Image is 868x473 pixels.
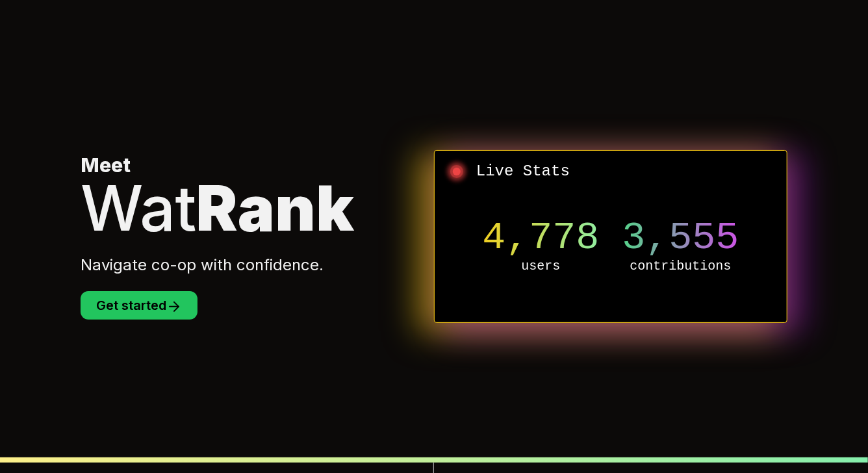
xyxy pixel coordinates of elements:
p: users [471,257,611,275]
h2: Live Stats [445,161,776,182]
p: 3,555 [611,218,750,257]
span: Rank [196,170,354,246]
p: 4,778 [471,218,611,257]
button: Get started [81,291,198,320]
p: contributions [611,257,750,275]
span: Wat [81,170,196,246]
a: Get started [81,300,198,313]
p: Navigate co-op with confidence. [81,255,434,275]
h1: Meet [81,153,434,239]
